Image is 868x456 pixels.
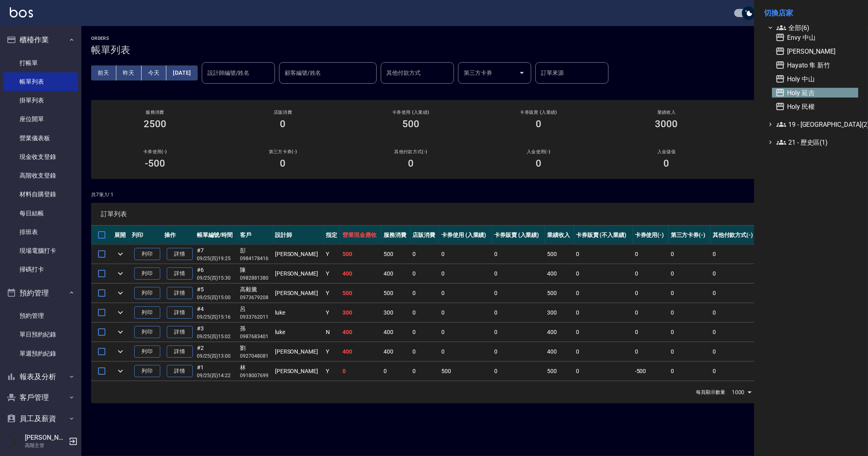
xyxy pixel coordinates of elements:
[775,88,855,98] span: Holy 延吉
[775,102,855,111] span: Holy 民權
[775,33,855,42] span: Envy 中山
[776,137,855,147] span: 21 - 歷史區(1)
[764,3,858,23] li: 切換店家
[775,74,855,84] span: Holy 中山
[775,60,855,70] span: Hayato 隼 新竹
[776,23,855,33] span: 全部(6)
[775,46,855,56] span: [PERSON_NAME]
[776,119,855,129] span: 19 - [GEOGRAPHIC_DATA](2)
